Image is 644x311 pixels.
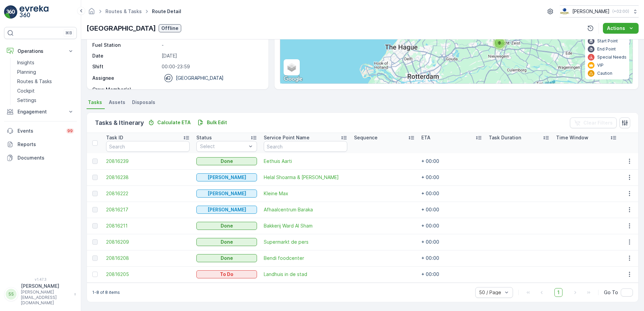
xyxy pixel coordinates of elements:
a: Planning [14,67,77,77]
span: Go To [604,289,618,296]
p: Insights [17,59,34,66]
a: Documents [4,151,77,165]
p: Done [221,222,233,229]
input: Search [106,141,190,152]
span: Assets [109,99,125,106]
p: Time Window [556,134,588,141]
p: Fuel Station [92,42,159,48]
a: 20816239 [106,158,190,165]
span: 20816208 [106,255,190,262]
span: Disposals [132,99,155,106]
p: [GEOGRAPHIC_DATA] [176,75,224,81]
p: Task Duration [489,134,521,141]
td: + 00:00 [418,266,485,282]
p: Reports [18,141,74,148]
div: Toggle Row Selected [92,207,98,212]
div: 8 [493,36,506,50]
p: [PERSON_NAME] [207,206,246,213]
img: Google [282,75,304,83]
p: Date [92,53,159,59]
td: + 00:00 [418,185,485,202]
a: Landhuis in de stad [264,271,347,278]
p: Sequence [354,134,378,141]
p: Events [18,128,62,134]
p: Done [221,255,233,262]
img: logo_light-DOdMpM7g.png [20,5,49,19]
span: Tasks [88,99,102,106]
button: Engagement [4,105,77,118]
span: 20816217 [106,206,190,213]
p: Routes & Tasks [17,78,52,85]
a: 20816209 [106,239,190,245]
button: Done [196,254,257,262]
button: Operations [4,44,77,58]
p: Status [196,134,212,141]
img: basis-logo_rgb2x.png [560,8,570,15]
p: Engagement [18,108,63,115]
button: Done [196,238,257,246]
a: Supermarkt de pers [264,239,347,245]
button: Geen Afval [196,189,257,198]
p: To Do [220,271,233,278]
div: SS [6,289,17,300]
a: Bakkerij Ward Al Sham [264,222,347,229]
a: Reports [4,138,77,151]
td: + 00:00 [418,218,485,234]
p: [PERSON_NAME][EMAIL_ADDRESS][DOMAIN_NAME] [21,289,71,306]
p: Caution [597,71,612,76]
p: [PERSON_NAME] [572,8,610,15]
p: Tasks & Itinerary [95,118,144,128]
span: 20816205 [106,271,190,278]
p: Bulk Edit [207,119,227,126]
p: ⌘B [65,30,72,36]
a: 20816211 [106,222,190,229]
p: Cockpit [17,88,35,94]
div: Toggle Row Selected [92,239,98,245]
a: Afhaalcentrum Baraka [264,206,347,213]
p: [DATE] [162,53,261,59]
button: Geen Afval [196,173,257,181]
p: Assignee [92,75,114,81]
span: Route Detail [151,8,183,15]
div: Toggle Row Selected [92,175,98,180]
span: Helal Shoarma & [PERSON_NAME] [264,174,347,181]
div: Toggle Row Selected [92,272,98,277]
a: Kleine Max [264,190,347,197]
input: Search [264,141,347,152]
a: Layers [284,60,299,75]
p: Offline [161,25,179,32]
a: 20816222 [106,190,190,197]
span: 1 [554,288,562,297]
p: Done [221,239,233,245]
a: Homepage [88,10,95,16]
p: - [162,86,261,93]
p: ETA [421,134,430,141]
a: Events99 [4,124,77,138]
a: Open this area in Google Maps (opens a new window) [282,75,304,83]
a: Settings [14,96,77,105]
p: Actions [607,25,625,32]
button: Actions [603,23,639,34]
p: [PERSON_NAME] [21,283,71,289]
button: Geen Afval [196,206,257,214]
a: Routes & Tasks [14,77,77,86]
p: Done [221,158,233,165]
div: Toggle Row Selected [92,159,98,164]
p: Special Needs [597,55,626,60]
a: Helal Shoarma & Burger [264,174,347,181]
p: Settings [17,97,36,104]
p: Task ID [106,134,123,141]
p: 1-8 of 8 items [92,290,120,295]
a: 20816238 [106,174,190,181]
p: [PERSON_NAME] [207,190,246,197]
button: SS[PERSON_NAME][PERSON_NAME][EMAIL_ADDRESS][DOMAIN_NAME] [4,283,77,306]
td: + 00:00 [418,202,485,218]
span: 8 [498,40,501,45]
div: Toggle Row Selected [92,223,98,229]
p: Crew Member(s) [92,86,159,93]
